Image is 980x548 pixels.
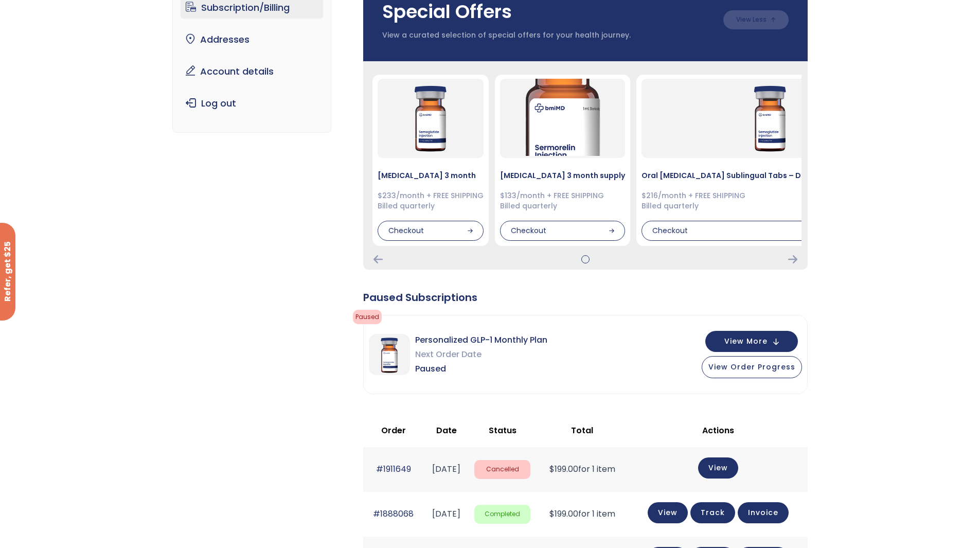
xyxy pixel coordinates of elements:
[571,425,593,436] span: Total
[788,255,797,263] div: Next Card
[549,508,578,520] span: 199.00
[378,221,484,241] div: Checkout
[549,508,555,520] span: $
[702,425,734,436] span: Actions
[415,362,547,376] span: Paused
[432,508,460,520] time: [DATE]
[415,333,547,347] span: Personalized GLP-1 Monthly Plan
[436,425,457,436] span: Date
[378,170,484,181] h4: [MEDICAL_DATA] 3 month
[648,502,688,523] a: View
[381,425,406,436] span: Order
[642,221,899,241] div: Checkout
[376,463,411,475] a: #1911649
[724,338,768,345] span: View More
[708,362,795,372] span: View Order Progress
[415,347,547,362] span: Next Order Date
[373,255,383,263] div: Previous Card
[363,290,808,305] div: Paused Subscriptions
[373,508,414,520] a: #1888068
[181,93,323,114] a: Log out
[489,425,516,436] span: Status
[181,61,323,82] a: Account details
[549,463,555,475] span: $
[690,502,735,523] a: Track
[702,356,802,378] button: View Order Progress
[738,502,789,523] a: Invoice
[500,170,625,181] h4: [MEDICAL_DATA] 3 month supply
[500,221,625,241] div: Checkout
[642,170,899,181] h4: Oral [MEDICAL_DATA] Sublingual Tabs – Dissolvable 3 Month Supply
[369,334,410,375] img: Personalized GLP-1 Monthly Plan
[500,191,625,211] div: $133/month + FREE SHIPPING Billed quarterly
[642,191,899,211] div: $216/month + FREE SHIPPING Billed quarterly
[353,310,382,324] span: Paused
[698,457,738,479] a: View
[705,331,798,352] button: View More
[378,191,484,211] div: $233/month + FREE SHIPPING Billed quarterly
[549,463,578,475] span: 199.00
[382,30,713,41] p: View a curated selection of special offers for your health journey.
[181,29,323,50] a: Addresses
[536,447,629,492] td: for 1 item
[474,460,530,479] span: Cancelled
[536,492,629,537] td: for 1 item
[474,505,530,524] span: Completed
[432,463,460,475] time: [DATE]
